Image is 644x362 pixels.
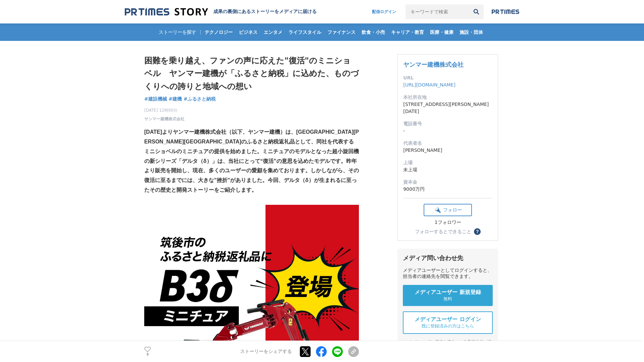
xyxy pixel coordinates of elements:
input: キーワードで検索 [406,4,469,19]
p: 9 [144,353,151,356]
a: テクノロジー [202,23,235,41]
dt: 本社所在地 [403,94,492,101]
button: フォロー [424,204,472,216]
div: フォローするとできること [415,229,471,234]
span: メディアユーザー 新規登録 [415,289,481,296]
button: 検索 [469,4,484,19]
dt: 資本金 [403,179,492,186]
dd: [PERSON_NAME] [403,147,492,154]
dt: 電話番号 [403,120,492,127]
strong: [DATE]よりヤンマー建機株式会社（以下、ヤンマー建機）は、[GEOGRAPHIC_DATA][PERSON_NAME][GEOGRAPHIC_DATA]のふるさと納税返礼品として、同社を代表... [144,129,359,193]
a: ファイナンス [325,23,358,41]
span: 医療・健康 [427,29,456,35]
h2: 成果の裏側にあるストーリーをメディアに届ける [213,9,317,15]
dd: 未上場 [403,166,492,173]
a: 配信ログイン [365,4,403,19]
span: キャリア・教育 [388,29,427,35]
div: メディアユーザーとしてログインすると、担当者の連絡先を閲覧できます。 [403,267,493,280]
a: 医療・健康 [427,23,456,41]
dd: [STREET_ADDRESS][PERSON_NAME][DATE] [403,101,492,115]
p: ストーリーをシェアする [240,349,292,355]
span: 飲食・小売 [359,29,388,35]
dt: 代表者名 [403,140,492,147]
div: メディア問い合わせ先 [403,254,493,262]
a: ライフスタイル [286,23,324,41]
a: [URL][DOMAIN_NAME] [403,82,455,87]
span: #建機 [169,96,182,102]
dd: 9000万円 [403,186,492,193]
a: ビジネス [236,23,260,41]
span: [DATE] 12時00分 [144,107,184,113]
a: ヤンマー建機株式会社 [144,116,184,122]
span: ファイナンス [325,29,358,35]
dt: URL [403,74,492,81]
div: 1フォロワー [424,220,472,226]
span: ライフスタイル [286,29,324,35]
a: キャリア・教育 [388,23,427,41]
img: prtimes [492,9,519,14]
a: 飲食・小売 [359,23,388,41]
a: 施設・団体 [457,23,486,41]
a: #建機 [169,96,182,103]
span: #ふるさと納税 [183,96,216,102]
span: 既に登録済みの方はこちら [422,323,474,329]
a: #建設機械 [144,96,167,103]
h1: 困難を乗り越え、ファンの声に応えた"復活"のミニショベル ヤンマー建機が「ふるさと納税」に込めた、ものづくりへの誇りと地域への想い [144,54,359,93]
a: 成果の裏側にあるストーリーをメディアに届ける 成果の裏側にあるストーリーをメディアに届ける [125,7,317,16]
span: #建設機械 [144,96,167,102]
span: メディアユーザー ログイン [415,316,481,323]
a: #ふるさと納税 [183,96,216,103]
a: メディアユーザー 新規登録 無料 [403,285,493,306]
span: 無料 [443,296,452,302]
span: テクノロジー [202,29,235,35]
a: ヤンマー建機株式会社 [403,61,464,68]
a: エンタメ [261,23,285,41]
span: エンタメ [261,29,285,35]
span: ？ [475,229,480,234]
span: ビジネス [236,29,260,35]
dt: 上場 [403,159,492,166]
span: 施設・団体 [457,29,486,35]
dd: - [403,127,492,134]
img: 成果の裏側にあるストーリーをメディアに届ける [125,7,208,16]
a: メディアユーザー ログイン 既に登録済みの方はこちら [403,311,493,334]
button: ？ [474,228,481,235]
